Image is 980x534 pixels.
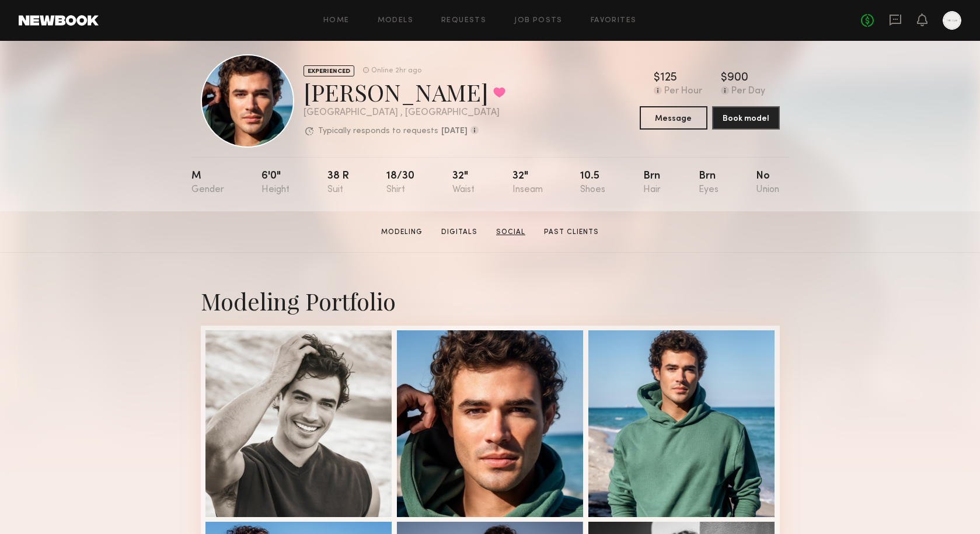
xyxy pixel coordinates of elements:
[640,106,707,130] button: Message
[756,171,779,195] div: No
[727,72,748,84] div: 900
[580,171,605,195] div: 10.5
[712,106,780,130] button: Book model
[512,171,543,195] div: 32"
[441,17,486,25] a: Requests
[304,65,354,76] div: EXPERIENCED
[304,108,505,118] div: [GEOGRAPHIC_DATA] , [GEOGRAPHIC_DATA]
[191,171,224,195] div: M
[721,72,727,84] div: $
[452,171,475,195] div: 32"
[441,127,468,135] b: [DATE]
[201,285,780,316] div: Modeling Portfolio
[376,227,427,238] a: Modeling
[664,86,702,97] div: Per Hour
[643,171,661,195] div: Brn
[654,72,660,84] div: $
[660,72,677,84] div: 125
[514,17,563,25] a: Job Posts
[491,227,530,238] a: Social
[386,171,414,195] div: 18/30
[437,227,482,238] a: Digitals
[304,76,505,107] div: [PERSON_NAME]
[731,86,765,97] div: Per Day
[323,17,350,25] a: Home
[539,227,604,238] a: Past Clients
[378,17,413,25] a: Models
[327,171,349,195] div: 38 r
[371,67,421,75] div: Online 2hr ago
[699,171,719,195] div: Brn
[318,127,438,135] p: Typically responds to requests
[591,17,637,25] a: Favorites
[261,171,290,195] div: 6'0"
